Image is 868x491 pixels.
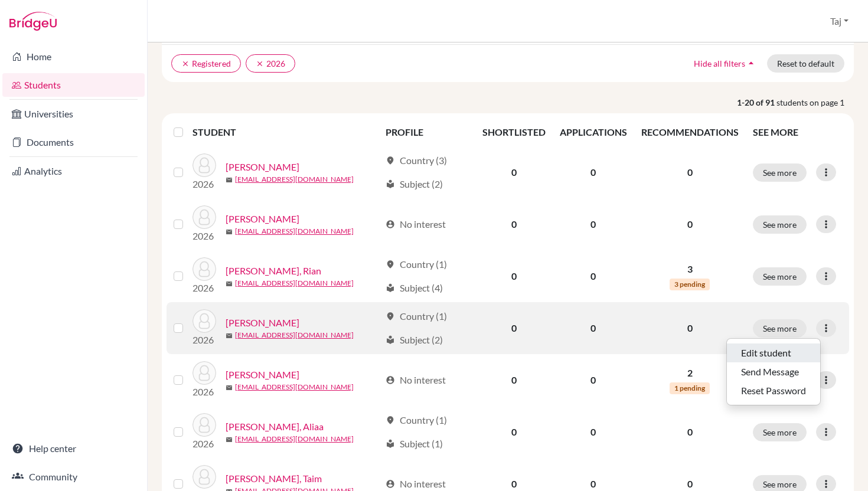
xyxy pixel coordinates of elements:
td: 0 [553,354,634,406]
td: 0 [475,146,553,198]
span: local_library [386,283,395,293]
button: Reset Password [727,381,820,400]
span: mail [226,332,233,339]
div: Country (1) [386,413,447,427]
img: Abou Ahmad, Rayan [192,205,216,229]
button: clearRegistered [171,54,241,73]
span: local_library [386,439,395,449]
a: [PERSON_NAME], Aliaa [226,420,324,434]
td: 0 [475,250,553,302]
div: No interest [386,217,446,231]
th: SEE MORE [746,118,849,146]
td: 0 [475,198,553,250]
p: 2026 [192,437,216,451]
div: Country (1) [386,309,447,323]
span: mail [226,176,233,184]
td: 0 [553,250,634,302]
img: Al Ahmad, Taim [192,465,216,489]
span: location_on [386,260,395,269]
th: STUDENT [192,118,378,146]
a: [EMAIL_ADDRESS][DOMAIN_NAME] [235,382,354,392]
a: [PERSON_NAME] [226,212,299,226]
a: [EMAIL_ADDRESS][DOMAIN_NAME] [235,174,354,185]
a: [PERSON_NAME], Taim [226,472,322,486]
img: Ahmed Mahmoud, Aliaa [192,413,216,437]
p: 2026 [192,385,216,399]
a: [EMAIL_ADDRESS][DOMAIN_NAME] [235,434,354,444]
span: account_circle [386,220,395,229]
th: SHORTLISTED [475,118,553,146]
a: Help center [2,437,145,460]
td: 0 [553,146,634,198]
th: PROFILE [378,118,475,146]
td: 0 [475,302,553,354]
i: clear [181,60,190,68]
span: location_on [386,156,395,165]
button: Edit student [727,343,820,362]
p: 0 [641,217,739,231]
img: Abou Chackra, Rian [192,257,216,281]
a: [PERSON_NAME] [226,368,299,382]
button: Taj [825,10,854,32]
button: See more [753,319,807,338]
p: 0 [641,165,739,179]
p: 0 [641,477,739,491]
a: Documents [2,130,145,154]
img: Abdelhafez, Eyad [192,153,216,177]
span: mail [226,280,233,287]
a: [PERSON_NAME], Rian [226,264,321,278]
div: No interest [386,373,446,387]
span: location_on [386,415,395,425]
span: local_library [386,179,395,189]
span: students on page 1 [776,96,854,109]
span: local_library [386,335,395,345]
p: 2026 [192,177,216,191]
div: Subject (1) [386,437,443,451]
span: account_circle [386,479,395,489]
button: clear2026 [246,54,295,73]
a: [PERSON_NAME] [226,160,299,174]
button: See more [753,423,807,441]
button: See more [753,267,807,286]
td: 0 [475,406,553,458]
td: 0 [553,406,634,458]
button: See more [753,163,807,182]
a: [PERSON_NAME] [226,316,299,330]
button: Hide all filtersarrow_drop_up [684,54,767,73]
a: Students [2,73,145,97]
td: 0 [553,302,634,354]
span: 3 pending [670,279,710,290]
p: 2026 [192,281,216,295]
a: Universities [2,102,145,126]
span: 1 pending [670,382,710,394]
a: Home [2,45,145,68]
img: Abuelkhair, Jana [192,309,216,333]
p: 3 [641,262,739,276]
img: Bridge-U [9,12,57,31]
th: RECOMMENDATIONS [634,118,746,146]
a: [EMAIL_ADDRESS][DOMAIN_NAME] [235,330,354,341]
p: 2026 [192,229,216,243]
span: Hide all filters [694,58,745,68]
a: Community [2,465,145,489]
button: Send Message [727,362,820,381]
strong: 1-20 of 91 [737,96,776,109]
p: 2026 [192,333,216,347]
button: See more [753,215,807,234]
div: No interest [386,477,446,491]
p: 0 [641,321,739,335]
p: 0 [641,425,739,439]
i: clear [256,60,264,68]
span: location_on [386,312,395,321]
span: mail [226,436,233,443]
span: mail [226,384,233,391]
a: Analytics [2,159,145,183]
td: 0 [553,198,634,250]
div: Country (1) [386,257,447,271]
a: [EMAIL_ADDRESS][DOMAIN_NAME] [235,278,354,289]
button: Reset to default [767,54,844,73]
div: Subject (4) [386,281,443,295]
i: arrow_drop_up [745,57,757,69]
td: 0 [475,354,553,406]
span: mail [226,228,233,235]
